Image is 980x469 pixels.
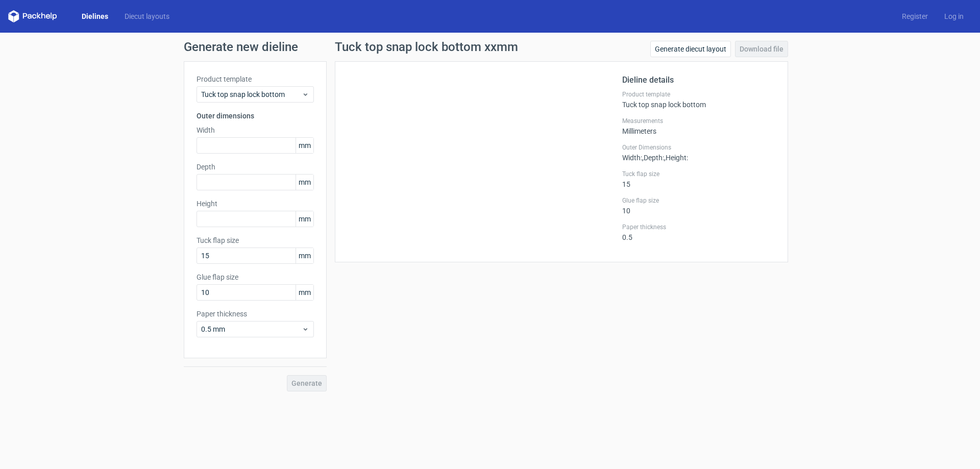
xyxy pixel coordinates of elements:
[622,170,775,178] label: Tuck flap size
[197,125,314,135] label: Width
[197,272,314,282] label: Glue flap size
[622,74,775,86] h2: Dieline details
[664,154,688,162] span: , Height :
[197,74,314,84] label: Product template
[201,89,302,100] span: Tuck top snap lock bottom
[197,235,314,245] label: Tuck flap size
[296,138,313,153] span: mm
[936,11,972,21] a: Log in
[622,223,775,231] label: Paper thickness
[197,111,314,121] h3: Outer dimensions
[296,211,313,227] span: mm
[622,90,775,109] div: Tuck top snap lock bottom
[894,11,936,21] a: Register
[642,154,664,162] span: , Depth :
[622,117,775,135] div: Millimeters
[296,248,313,263] span: mm
[73,11,116,21] a: Dielines
[622,117,775,125] label: Measurements
[116,11,178,21] a: Diecut layouts
[622,196,775,205] label: Glue flap size
[650,41,731,57] a: Generate diecut layout
[622,170,775,188] div: 15
[197,199,314,209] label: Height
[197,309,314,319] label: Paper thickness
[296,175,313,190] span: mm
[622,90,775,98] label: Product template
[296,285,313,300] span: mm
[622,143,775,152] label: Outer Dimensions
[335,41,518,53] h1: Tuck top snap lock bottom xxmm
[622,223,775,241] div: 0.5
[622,154,642,162] span: Width :
[201,324,302,334] span: 0.5 mm
[197,162,314,172] label: Depth
[184,41,796,53] h1: Generate new dieline
[622,196,775,215] div: 10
